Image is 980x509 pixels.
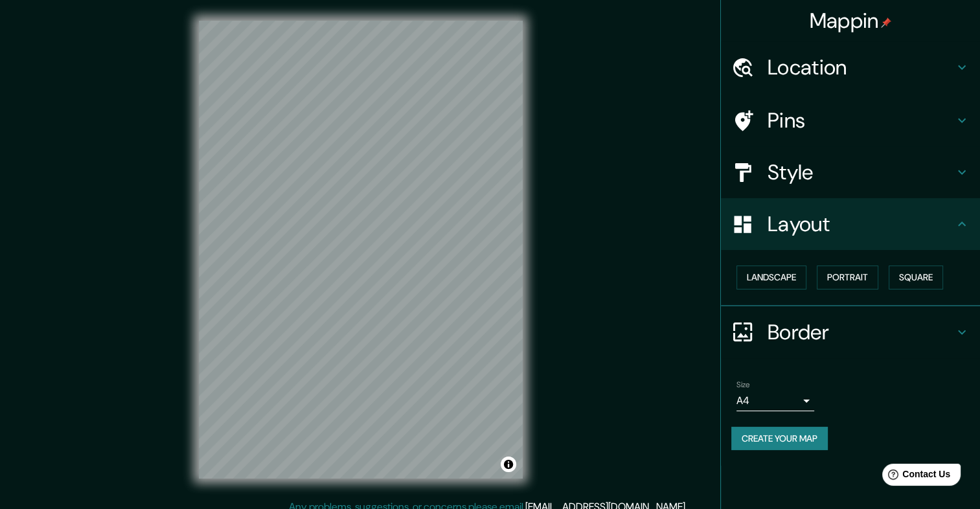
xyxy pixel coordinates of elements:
[768,54,954,80] h4: Location
[817,266,878,289] button: Portrait
[889,266,943,289] button: Square
[810,8,892,34] h4: Mappin
[768,211,954,237] h4: Layout
[721,95,980,146] div: Pins
[865,458,966,495] iframe: Help widget launcher
[721,198,980,250] div: Layout
[501,457,516,472] button: Toggle attribution
[736,379,750,390] label: Size
[768,319,954,345] h4: Border
[736,390,814,411] div: A4
[736,266,806,289] button: Landscape
[731,427,828,451] button: Create your map
[721,146,980,198] div: Style
[721,306,980,358] div: Border
[768,107,954,133] h4: Pins
[768,159,954,185] h4: Style
[199,21,523,479] canvas: Map
[721,41,980,93] div: Location
[881,17,891,28] img: pin-icon.png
